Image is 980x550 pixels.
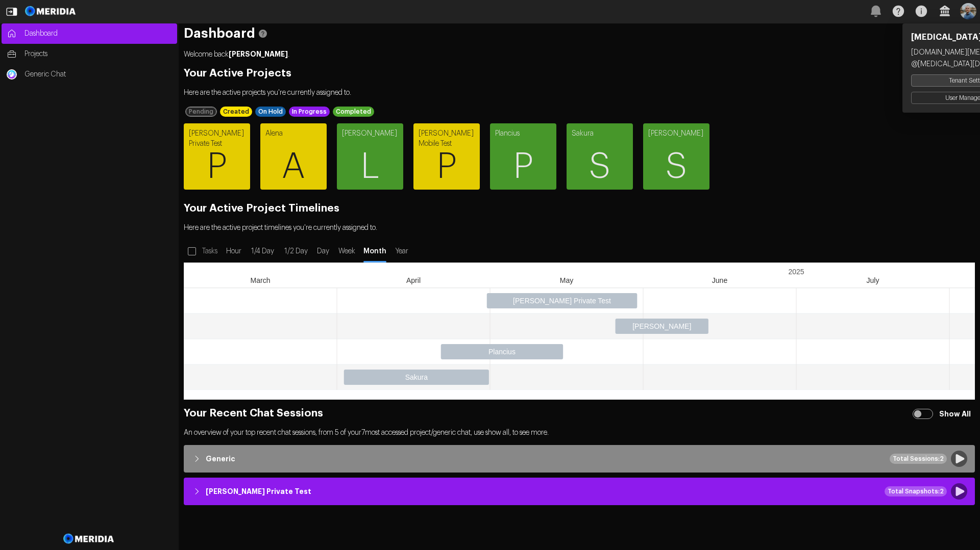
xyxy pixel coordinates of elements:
img: Meridia Logo [62,528,116,550]
p: Welcome back . [184,49,975,60]
div: Completed [333,107,374,117]
a: [PERSON_NAME] Mobile TestP [413,123,480,190]
button: [PERSON_NAME] Private TestTotal Snapshots:2 [186,480,972,503]
button: GenericTotal Sessions:2 [186,448,972,470]
span: Dashboard [24,29,172,39]
a: Generic ChatGeneric Chat [2,64,177,85]
span: P [184,136,250,197]
a: [PERSON_NAME]L [337,123,403,190]
span: Month [362,246,387,256]
h2: Your Active Projects [184,68,975,78]
div: Total Sessions: 2 [890,454,947,464]
span: A [260,136,327,197]
div: On Hold [255,107,286,117]
div: Pending [185,107,217,117]
strong: [PERSON_NAME] [229,50,288,58]
a: AlenaA [260,123,327,190]
span: 1/2 Day [282,246,310,256]
span: Hour [224,246,243,256]
h2: Your Recent Chat Sessions [184,408,975,418]
p: An overview of your top recent chat sessions, from 5 of your 7 most accessed project/generic chat... [184,428,975,438]
span: Year [393,246,411,256]
span: 1/4 Day [249,246,277,256]
a: [PERSON_NAME] Private TestP [184,123,250,190]
h2: Your Active Project Timelines [184,203,975,214]
a: PlanciusP [490,123,556,190]
h1: Dashboard [184,29,975,39]
a: SakuraS [567,123,633,190]
img: Profile Icon [960,3,976,19]
img: Generic Chat [7,69,17,80]
p: Here are the active project timelines you're currently assigned to. [184,223,975,233]
div: Total Snapshots: 2 [885,486,947,496]
label: Tasks [200,242,222,260]
span: Week [336,246,357,256]
label: Show All [937,405,975,423]
span: L [337,136,403,197]
a: Projects [2,44,177,64]
span: S [643,136,709,197]
span: Projects [24,49,172,59]
span: Generic Chat [24,69,172,80]
div: Created [220,107,252,117]
a: [PERSON_NAME]S [643,123,709,190]
span: P [413,136,480,197]
span: S [567,136,633,197]
div: In Progress [289,107,330,117]
a: Dashboard [2,23,177,44]
span: Day [315,246,331,256]
span: P [490,136,556,197]
p: Here are the active projects you're currently assigned to. [184,88,975,98]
